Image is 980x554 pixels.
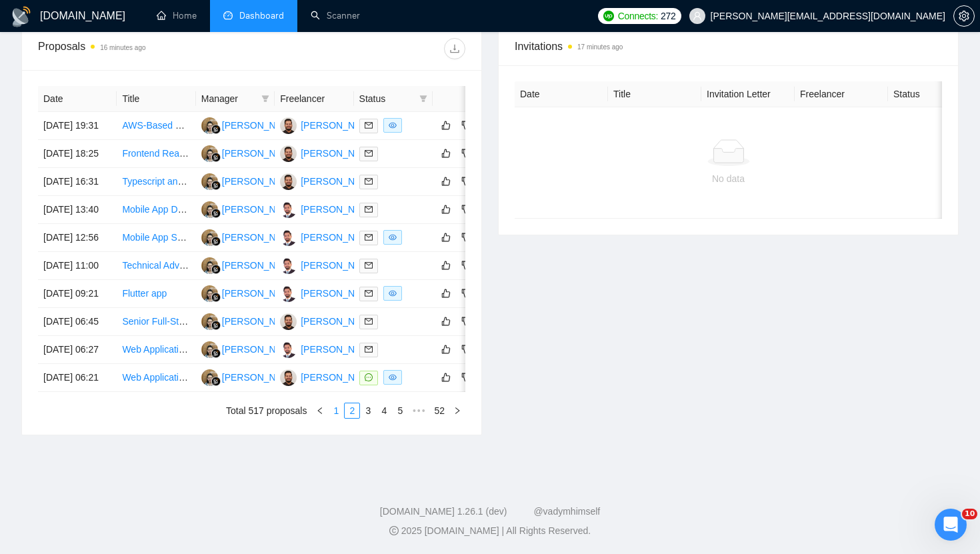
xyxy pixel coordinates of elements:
[211,265,221,274] img: gigradar-bm.png
[201,145,218,162] img: ES
[280,343,377,354] a: FM[PERSON_NAME]
[419,95,427,103] span: filter
[280,285,297,302] img: FM
[438,229,454,245] button: like
[389,233,397,241] span: eye
[201,203,299,214] a: ES[PERSON_NAME]
[345,403,359,418] a: 2
[201,119,299,130] a: ES[PERSON_NAME]
[430,403,449,418] a: 52
[389,373,397,381] span: eye
[458,173,474,189] button: dislike
[608,81,701,107] th: Title
[280,257,297,274] img: FM
[117,140,195,168] td: Frontend React Developer for Media Platform
[461,372,471,383] span: dislike
[301,370,377,385] div: [PERSON_NAME]
[38,364,117,392] td: [DATE] 06:21
[38,224,117,252] td: [DATE] 12:56
[117,308,195,336] td: Senior Full-Stack Python Developer (Data Engineering & GIS Focus)
[365,373,373,381] span: message
[359,91,414,106] span: Status
[441,288,451,299] span: like
[280,371,377,382] a: AA[PERSON_NAME]
[461,260,471,271] span: dislike
[38,140,117,168] td: [DATE] 18:25
[280,119,377,130] a: AA[PERSON_NAME]
[444,38,465,59] button: download
[222,286,299,301] div: [PERSON_NAME]
[312,403,328,419] li: Previous Page
[211,125,221,134] img: gigradar-bm.png
[211,293,221,302] img: gigradar-bm.png
[453,407,461,415] span: right
[122,204,297,215] a: Mobile App Developer for iOS and Android
[438,117,454,133] button: like
[280,147,377,158] a: AA[PERSON_NAME]
[693,11,702,21] span: user
[201,147,299,158] a: ES[PERSON_NAME]
[441,316,451,327] span: like
[201,285,218,302] img: ES
[441,372,451,383] span: like
[122,232,489,243] a: Mobile App Systems Engineer — Reliability & Atomic Data Transfer Testing (Flutter, BLE)
[389,121,397,129] span: eye
[117,336,195,364] td: Web Application Development for Order Tracking Interface
[577,43,623,51] time: 17 minutes ago
[365,233,373,241] span: mail
[222,146,299,161] div: [PERSON_NAME]
[377,403,391,418] a: 4
[441,120,451,131] span: like
[211,237,221,246] img: gigradar-bm.png
[701,81,795,107] th: Invitation Letter
[38,38,252,59] div: Proposals
[201,315,299,326] a: ES[PERSON_NAME]
[445,43,465,54] span: download
[222,314,299,329] div: [PERSON_NAME]
[441,344,451,355] span: like
[438,341,454,357] button: like
[301,342,377,357] div: [PERSON_NAME]
[533,506,600,517] a: @vadymhimself
[954,11,974,21] span: setting
[201,117,218,134] img: ES
[38,196,117,224] td: [DATE] 13:40
[280,231,377,242] a: FM[PERSON_NAME]
[301,202,377,217] div: [PERSON_NAME]
[157,10,197,21] a: homeHome
[38,252,117,280] td: [DATE] 11:00
[953,5,975,27] button: setting
[365,205,373,213] span: mail
[211,153,221,162] img: gigradar-bm.png
[261,95,269,103] span: filter
[117,196,195,224] td: Mobile App Developer for iOS and Android
[461,316,471,327] span: dislike
[201,201,218,218] img: ES
[280,341,297,358] img: FM
[515,38,942,55] span: Invitations
[117,280,195,308] td: Flutter app
[38,112,117,140] td: [DATE] 19:31
[211,209,221,218] img: gigradar-bm.png
[117,112,195,140] td: AWS-Based RAG System for SaaS Platform
[38,86,117,112] th: Date
[117,252,195,280] td: Technical Advisor / (Mobile Development App Oversight)
[11,6,32,27] img: logo
[618,9,658,23] span: Connects:
[795,81,888,107] th: Freelancer
[222,118,299,133] div: [PERSON_NAME]
[458,313,474,329] button: dislike
[280,259,377,270] a: FM[PERSON_NAME]
[280,313,297,330] img: AA
[953,11,975,21] a: setting
[392,403,408,419] li: 5
[280,315,377,326] a: AA[PERSON_NAME]
[122,148,310,159] a: Frontend React Developer for Media Platform
[211,181,221,190] img: gigradar-bm.png
[201,369,218,386] img: ES
[365,345,373,353] span: mail
[393,403,407,418] a: 5
[301,314,377,329] div: [PERSON_NAME]
[117,364,195,392] td: Web Application Development for Order Tracking Interface
[222,202,299,217] div: [PERSON_NAME]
